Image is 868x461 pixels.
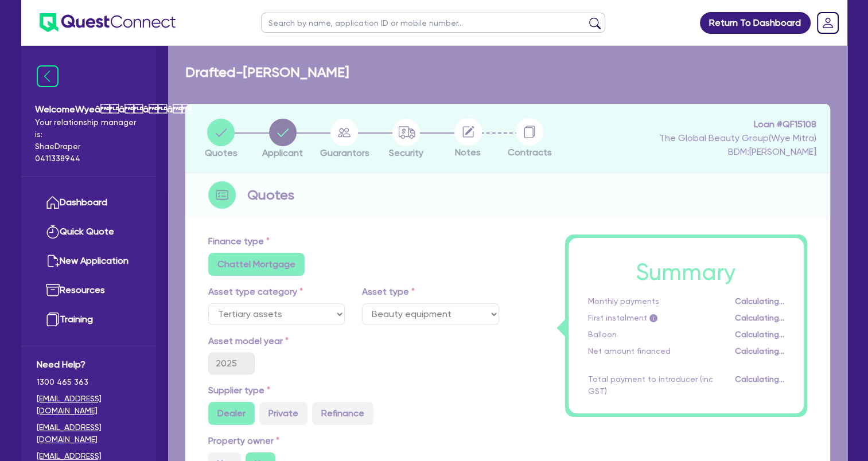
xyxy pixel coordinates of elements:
[37,188,141,217] a: Dashboard
[37,376,141,388] span: 1300 465 363
[37,247,141,276] a: New Application
[700,12,811,34] a: Return To Dashboard
[37,393,141,417] a: [EMAIL_ADDRESS][DOMAIN_NAME]
[40,13,176,32] img: quest-connect-logo-blue
[35,103,142,116] span: Welcome Wyeââââ
[37,421,141,446] a: [EMAIL_ADDRESS][DOMAIN_NAME]
[46,254,60,268] img: new-application
[813,8,843,38] a: Dropdown toggle
[46,225,60,239] img: quick-quote
[37,65,59,87] img: icon-menu-close
[37,358,141,372] span: Need Help?
[46,283,60,297] img: resources
[37,305,141,334] a: Training
[46,312,60,326] img: training
[261,13,605,33] input: Search by name, application ID or mobile number...
[37,217,141,247] a: Quick Quote
[37,276,141,305] a: Resources
[35,116,142,165] span: Your relationship manager is: Shae Draper 0411338944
